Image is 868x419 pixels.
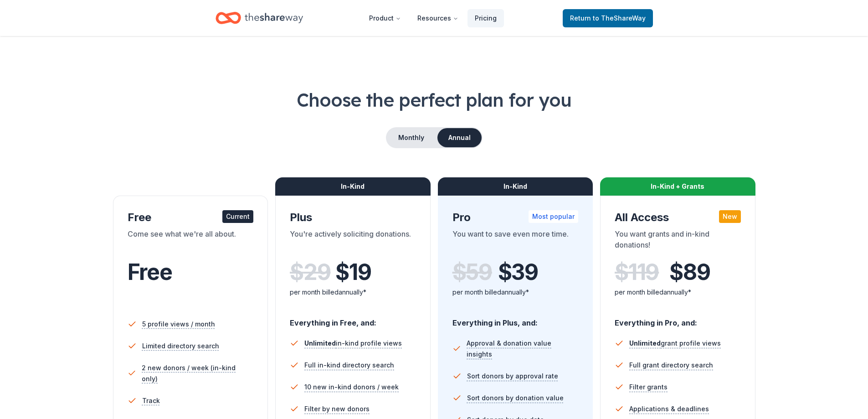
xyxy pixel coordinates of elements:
[387,128,436,147] button: Monthly
[467,393,564,403] span: Sort donors by donation value
[128,210,254,225] div: Free
[437,128,482,147] button: Annual
[128,259,172,285] span: Free
[452,287,579,298] div: per month billed annually*
[142,362,253,384] span: 2 new donors / week (in-kind only)
[362,7,504,29] nav: Main
[498,259,538,285] span: $ 39
[563,9,653,27] a: Returnto TheShareWay
[290,287,416,298] div: per month billed annually*
[290,310,416,329] div: Everything in Free, and:
[615,228,741,254] div: You want grants and in-kind donations!
[467,9,504,27] a: Pricing
[335,259,371,285] span: $ 19
[36,87,832,113] h1: Choose the perfect plan for you
[570,13,646,24] span: Return
[615,210,741,225] div: All Access
[142,341,219,352] span: Limited directory search
[629,339,721,347] span: grant profile views
[452,310,579,329] div: Everything in Plus, and:
[452,228,579,254] div: You want to save even more time.
[222,210,253,223] div: Current
[290,228,416,254] div: You're actively soliciting donations.
[669,259,710,285] span: $ 89
[615,310,741,329] div: Everything in Pro, and:
[304,403,370,414] span: Filter by new donors
[529,210,578,223] div: Most popular
[304,360,394,371] span: Full in-kind directory search
[467,338,578,360] span: Approval & donation value insights
[615,287,741,298] div: per month billed annually*
[629,360,713,371] span: Full grant directory search
[275,177,431,196] div: In-Kind
[142,395,160,406] span: Track
[629,403,709,414] span: Applications & deadlines
[410,9,466,27] button: Resources
[452,210,579,225] div: Pro
[593,14,646,22] span: to TheShareWay
[438,177,593,196] div: In-Kind
[304,339,336,347] span: Unlimited
[467,371,558,382] span: Sort donors by approval rate
[216,7,303,29] a: Home
[629,339,661,347] span: Unlimited
[362,9,408,27] button: Product
[719,210,741,223] div: New
[142,319,215,330] span: 5 profile views / month
[128,228,254,254] div: Come see what we're all about.
[290,210,416,225] div: Plus
[304,339,402,347] span: in-kind profile views
[629,382,668,393] span: Filter grants
[304,382,399,393] span: 10 new in-kind donors / week
[600,177,755,196] div: In-Kind + Grants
